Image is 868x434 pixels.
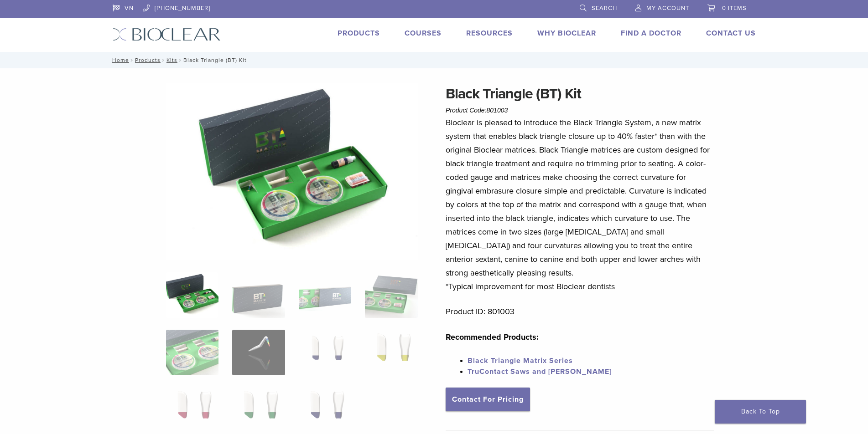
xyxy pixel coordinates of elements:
[365,272,417,318] img: Black Triangle (BT) Kit - Image 4
[166,387,218,433] img: Black Triangle (BT) Kit - Image 9
[446,332,539,342] strong: Recommended Products:
[166,57,177,63] a: Kits
[446,83,714,105] h1: Black Triangle (BT) Kit
[299,272,351,318] img: Black Triangle (BT) Kit - Image 3
[299,330,351,375] img: Black Triangle (BT) Kit - Image 7
[446,107,508,114] span: Product Code:
[232,387,285,433] img: Black Triangle (BT) Kit - Image 10
[166,83,418,260] img: Intro Black Triangle Kit-6 - Copy
[166,330,218,375] img: Black Triangle (BT) Kit - Image 5
[487,107,508,114] span: 801003
[113,28,221,41] img: Bioclear
[466,29,513,38] a: Resources
[592,5,617,12] span: Search
[129,58,135,62] span: /
[177,58,183,62] span: /
[446,388,530,411] a: Contact For Pricing
[706,29,756,38] a: Contact Us
[468,356,573,365] a: Black Triangle Matrix Series
[446,305,714,318] p: Product ID: 801003
[106,52,763,68] nav: Black Triangle (BT) Kit
[338,29,380,38] a: Products
[405,29,442,38] a: Courses
[537,29,596,38] a: Why Bioclear
[446,116,714,293] p: Bioclear is pleased to introduce the Black Triangle System, a new matrix system that enables blac...
[135,57,161,63] a: Products
[468,367,612,376] a: TruContact Saws and [PERSON_NAME]
[646,5,689,12] span: My Account
[715,400,806,424] a: Back To Top
[232,272,285,318] img: Black Triangle (BT) Kit - Image 2
[161,58,166,62] span: /
[621,29,681,38] a: Find A Doctor
[166,272,218,318] img: Intro-Black-Triangle-Kit-6-Copy-e1548792917662-324x324.jpg
[109,57,129,63] a: Home
[232,330,285,375] img: Black Triangle (BT) Kit - Image 6
[299,387,351,433] img: Black Triangle (BT) Kit - Image 11
[365,330,417,375] img: Black Triangle (BT) Kit - Image 8
[722,5,747,12] span: 0 items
